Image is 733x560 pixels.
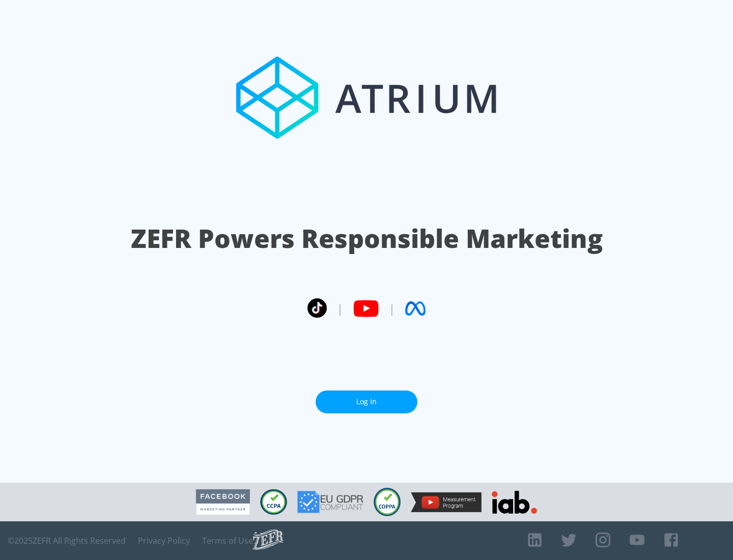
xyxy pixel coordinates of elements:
span: | [337,301,343,316]
img: COPPA Compliant [374,488,401,516]
span: © 2025 ZEFR All Rights Reserved [8,536,126,546]
a: Privacy Policy [138,536,190,546]
span: | [389,301,395,316]
img: YouTube Measurement Program [411,492,482,512]
h1: ZEFR Powers Responsible Marketing [131,221,603,256]
img: IAB [492,491,537,514]
a: Terms of Use [202,536,253,546]
img: GDPR Compliant [297,491,363,513]
img: CCPA Compliant [260,489,287,515]
img: Facebook Marketing Partner [196,489,250,515]
a: Log In [316,390,417,413]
